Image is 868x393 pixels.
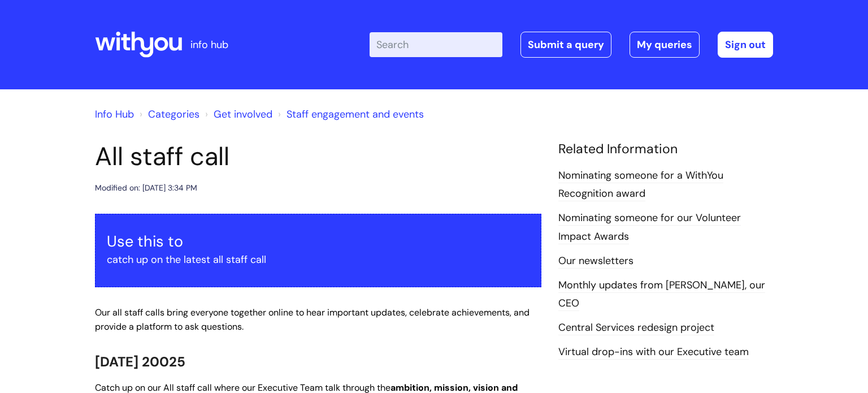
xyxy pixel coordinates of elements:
a: Nominating someone for our Volunteer Impact Awards [558,211,741,244]
div: Modified on: [DATE] 3:34 PM [95,181,197,195]
a: My queries [630,32,700,58]
span: [DATE] 20025 [95,353,185,370]
a: Virtual drop-ins with our Executive team [558,345,749,360]
span: Our all staff calls bring everyone together online to hear important updates, celebrate achieveme... [95,306,530,332]
a: Staff engagement and events [287,107,424,121]
h4: Related Information [558,141,773,157]
a: Nominating someone for a WithYou Recognition award [558,169,723,201]
p: catch up on the latest all staff call [107,251,530,269]
a: Categories [148,107,199,121]
h1: All staff call [95,141,541,172]
li: Get involved [202,105,272,123]
h3: Use this to [107,232,530,251]
a: Submit a query [520,32,611,58]
a: Info Hub [95,107,134,121]
a: Our newsletters [558,254,633,269]
input: Search [370,32,502,57]
a: Sign out [718,32,773,58]
a: Get involved [214,107,272,121]
div: | - [370,32,773,58]
a: Central Services redesign project [558,321,714,335]
li: Solution home [137,105,199,123]
a: Monthly updates from [PERSON_NAME], our CEO [558,278,765,311]
p: info hub [190,36,228,54]
li: Staff engagement and events [275,105,424,123]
